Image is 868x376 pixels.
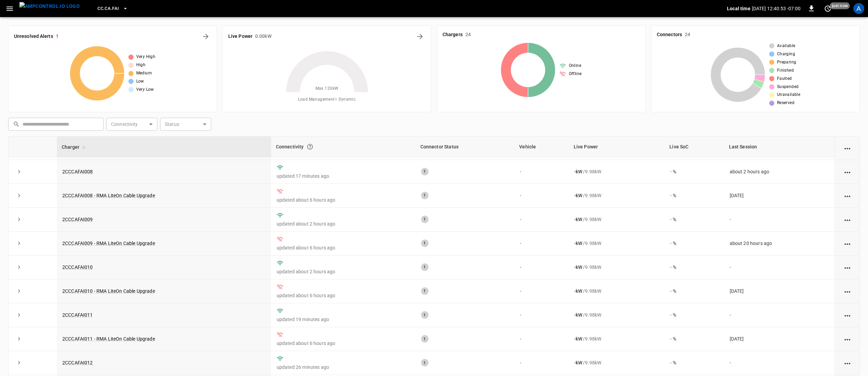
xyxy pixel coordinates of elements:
span: Very Low [136,86,154,93]
div: / 9.98 kW [574,168,660,175]
p: updated 17 minutes ago [277,173,410,179]
td: - [514,303,569,327]
span: High [136,62,146,69]
td: - [724,208,835,232]
a: 2CCCAFAI009 [62,217,93,222]
div: / 9.98 kW [574,359,660,366]
span: just now [830,2,850,9]
h6: 24 [465,31,471,39]
td: - % [665,184,724,208]
div: action cell options [843,288,852,294]
div: action cell options [843,335,852,342]
button: expand row [14,262,24,272]
td: about 20 hours ago [724,232,835,256]
span: Charging [777,51,795,58]
span: Low [136,78,144,85]
div: / 9.98 kW [574,312,660,318]
td: - [514,184,569,208]
div: action cell options [843,359,852,366]
button: expand row [14,334,24,344]
td: - [514,279,569,303]
button: expand row [14,190,24,201]
a: 2CCCAFAI012 [62,360,93,365]
div: / 9.98 kW [574,240,660,247]
a: 2CCCAFAI010 [62,264,93,270]
button: expand row [14,167,24,177]
button: expand row [14,358,24,368]
button: expand row [14,310,24,320]
a: 2CCCAFAI010 - RMA LiteOn Cable Upgrade [62,288,155,294]
span: Load Management = Dynamic [298,96,356,103]
span: Reserved [777,100,794,106]
td: - % [665,279,724,303]
td: [DATE] [724,279,835,303]
div: action cell options [843,216,852,223]
p: - kW [574,359,582,366]
p: updated 19 minutes ago [277,316,410,323]
td: - [514,208,569,232]
div: profile-icon [853,3,864,14]
div: 1 [421,168,429,175]
button: expand row [14,238,24,248]
p: - kW [574,216,582,223]
span: Suspended [777,84,799,90]
p: updated 26 minutes ago [277,364,410,371]
div: action cell options [843,144,852,151]
td: [DATE] [724,184,835,208]
td: about 2 hours ago [724,160,835,184]
span: CC.CA.FAI [97,5,119,13]
div: / 9.98 kW [574,264,660,271]
p: - kW [574,168,582,175]
td: - [514,351,569,375]
span: Offline [569,71,582,77]
p: updated about 6 hours ago [277,197,410,203]
button: All Alerts [200,31,211,42]
button: set refresh interval [822,3,833,14]
div: / 9.98 kW [574,216,660,223]
div: action cell options [843,264,852,271]
div: 1 [421,240,429,247]
td: - % [665,256,724,279]
button: expand row [14,286,24,296]
div: 1 [421,263,429,271]
th: Live SoC [665,136,724,157]
div: Connectivity [276,141,411,153]
h6: Chargers [443,31,463,39]
th: Vehicle [514,136,569,157]
p: Local time [727,5,750,12]
a: 2CCCAFAI011 [62,312,93,318]
div: 1 [421,192,429,199]
p: updated about 6 hours ago [277,340,410,347]
td: - % [665,303,724,327]
button: CC.CA.FAI [95,2,130,15]
td: - [724,256,835,279]
button: Connection between the charger and our software. [304,141,316,153]
div: 1 [421,287,429,295]
td: - [514,327,569,351]
p: - kW [574,240,582,247]
button: Energy Overview [415,31,425,42]
div: 1 [421,311,429,319]
td: - [514,256,569,279]
div: action cell options [843,312,852,318]
p: - kW [574,288,582,294]
div: 1 [421,216,429,223]
td: - [514,232,569,256]
p: [DATE] 12:40:53 -07:00 [752,5,801,12]
td: - % [665,232,724,256]
span: Online [569,62,581,69]
div: action cell options [843,192,852,199]
h6: Connectors [657,31,682,39]
p: updated about 2 hours ago [277,220,410,227]
h6: 0.00 kW [255,33,272,40]
td: - [724,351,835,375]
td: [DATE] [724,327,835,351]
h6: Live Power [228,33,252,40]
a: 2CCCAFAI009 - RMA LiteOn Cable Upgrade [62,241,155,246]
p: updated about 6 hours ago [277,244,410,251]
p: - kW [574,264,582,271]
span: Medium [136,70,152,77]
p: updated about 6 hours ago [277,292,410,299]
div: 1 [421,359,429,366]
span: Very High [136,54,156,60]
